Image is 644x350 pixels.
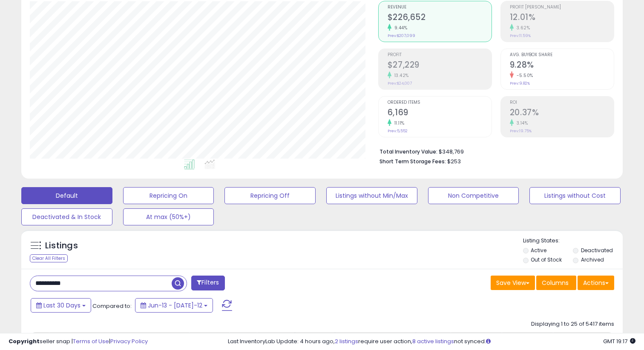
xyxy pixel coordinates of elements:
[510,128,532,134] small: Prev: 19.75%
[391,120,405,126] small: 11.11%
[603,337,635,345] span: 2025-08-12 19:17 GMT
[43,301,80,310] span: Last 30 Days
[379,158,446,165] b: Short Term Storage Fees:
[514,72,533,79] small: -5.50%
[191,276,224,290] button: Filters
[510,81,530,86] small: Prev: 9.82%
[92,302,132,310] span: Compared to:
[31,298,91,313] button: Last 30 Days
[536,276,576,290] button: Columns
[391,72,409,79] small: 13.42%
[388,5,492,10] span: Revenue
[388,108,492,119] h2: 6,169
[388,100,492,105] span: Ordered Items
[388,53,492,57] span: Profit
[21,208,112,225] button: Deactivated & In Stock
[30,254,68,262] div: Clear All Filters
[148,301,202,310] span: Jun-13 - [DATE]-12
[510,33,531,38] small: Prev: 11.59%
[110,337,148,345] a: Privacy Policy
[510,100,614,105] span: ROI
[388,81,412,86] small: Prev: $24,007
[379,148,437,155] b: Total Inventory Value:
[388,128,408,134] small: Prev: 5,552
[514,25,530,31] small: 3.62%
[578,276,614,290] button: Actions
[542,279,569,287] span: Columns
[388,12,492,24] h2: $226,652
[9,338,148,346] div: seller snap | |
[412,337,454,345] a: 8 active listings
[224,187,316,204] button: Repricing Off
[510,60,614,71] h2: 9.28%
[428,187,519,204] button: Non Competitive
[379,146,608,156] li: $348,769
[73,337,109,345] a: Terms of Use
[523,237,623,245] p: Listing States:
[21,187,112,204] button: Default
[531,320,614,328] div: Displaying 1 to 25 of 5417 items
[447,157,461,165] span: $253
[335,337,358,345] a: 2 listings
[531,247,546,254] label: Active
[581,247,613,254] label: Deactivated
[531,256,562,263] label: Out of Stock
[391,25,408,31] small: 9.44%
[135,298,213,313] button: Jun-13 - [DATE]-12
[491,276,535,290] button: Save View
[510,108,614,119] h2: 20.37%
[510,12,614,24] h2: 12.01%
[529,187,621,204] button: Listings without Cost
[123,208,214,225] button: At max (50%+)
[581,256,604,263] label: Archived
[388,33,415,38] small: Prev: $207,099
[45,240,78,252] h5: Listings
[514,120,528,126] small: 3.14%
[123,187,214,204] button: Repricing On
[388,60,492,71] h2: $27,229
[326,187,417,204] button: Listings without Min/Max
[510,53,614,57] span: Avg. Buybox Share
[510,5,614,10] span: Profit [PERSON_NAME]
[228,338,635,346] div: Last InventoryLab Update: 4 hours ago, require user action, not synced.
[9,337,40,345] strong: Copyright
